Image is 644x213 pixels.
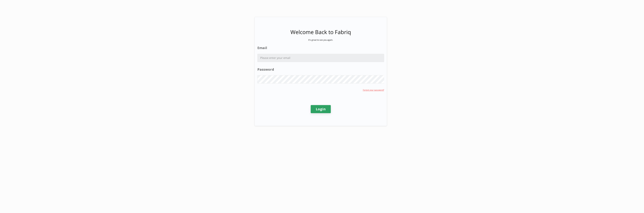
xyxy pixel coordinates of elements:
label: Email [257,46,384,50]
p: It's great to see you again. [308,38,333,41]
div: Forgot your password? [363,89,384,91]
input: Please enter your email [258,54,384,62]
h2: Welcome Back to Fabriq [290,28,351,36]
label: Password [257,67,384,72]
button: Login [311,105,331,113]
